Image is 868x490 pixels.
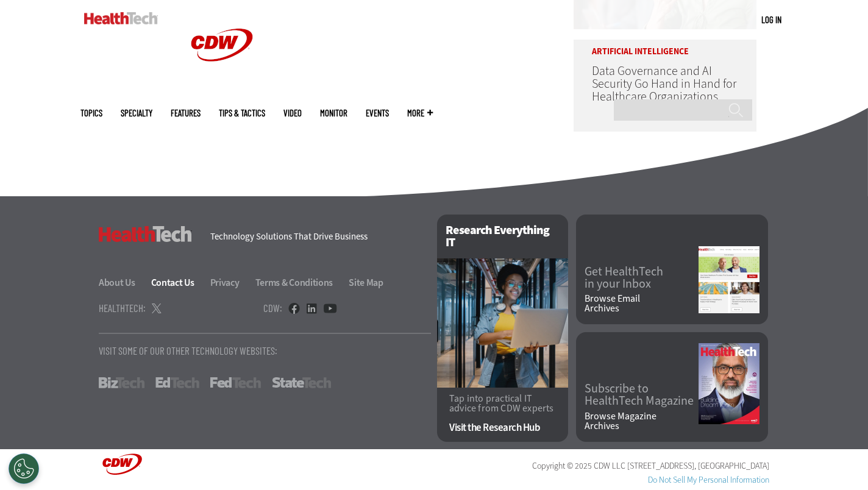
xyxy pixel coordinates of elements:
p: Tap into practical IT advice from CDW experts [449,394,556,413]
a: Features [171,108,201,118]
a: Events [366,108,389,118]
img: Home [84,12,158,24]
h4: HealthTech: [99,303,146,313]
a: BizTech [99,377,144,388]
span: Copyright © 2025 [532,460,592,472]
span: More [407,108,433,118]
a: CDW [176,80,268,93]
button: Open Preferences [9,453,39,484]
a: Privacy [210,276,254,289]
div: User menu [761,13,781,26]
a: About Us [99,276,149,289]
a: Terms & Conditions [255,276,347,289]
a: StateTech [272,377,331,388]
span: , [694,460,696,472]
p: Visit Some Of Our Other Technology Websites: [99,346,431,356]
h3: HealthTech [99,226,192,242]
a: Browse EmailArchives [585,294,699,313]
img: Fall 2025 Cover [699,343,759,424]
a: Tips & Tactics [219,108,265,118]
a: Visit the Research Hub [449,422,556,433]
h4: Technology Solutions That Drive Business [210,232,422,241]
span: [GEOGRAPHIC_DATA] [698,460,769,472]
span: Topics [80,108,102,118]
a: MonITor [320,108,347,118]
div: Cookies Settings [9,453,39,484]
span: Specialty [121,108,152,118]
a: Site Map [349,276,383,289]
a: FedTech [210,377,261,388]
img: newsletter screenshot [699,246,759,313]
a: Subscribe toHealthTech Magazine [585,383,699,407]
h2: Research Everything IT [437,215,568,258]
a: Log in [761,14,781,25]
a: Browse MagazineArchives [585,411,699,431]
a: Contact Us [151,276,208,289]
a: Video [283,108,302,118]
a: Do Not Sell My Personal Information [648,474,769,486]
span: CDW LLC [STREET_ADDRESS] [594,460,694,472]
a: Get HealthTechin your Inbox [585,266,699,290]
a: EdTech [155,377,199,388]
h4: CDW: [263,303,282,313]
